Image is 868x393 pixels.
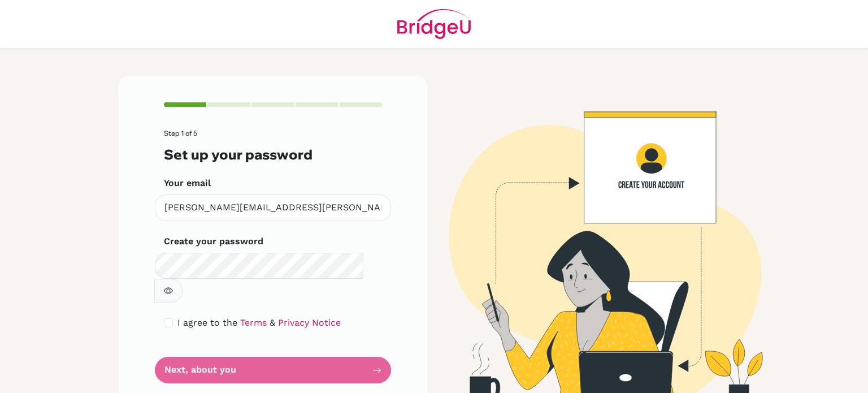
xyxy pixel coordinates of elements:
[164,176,211,190] label: Your email
[177,317,237,328] span: I agree to the
[164,235,263,248] label: Create your password
[155,195,391,221] input: Insert your email*
[240,317,267,328] a: Terms
[270,317,275,328] span: &
[164,129,197,137] span: Step 1 of 5
[278,317,341,328] a: Privacy Notice
[164,146,382,163] h3: Set up your password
